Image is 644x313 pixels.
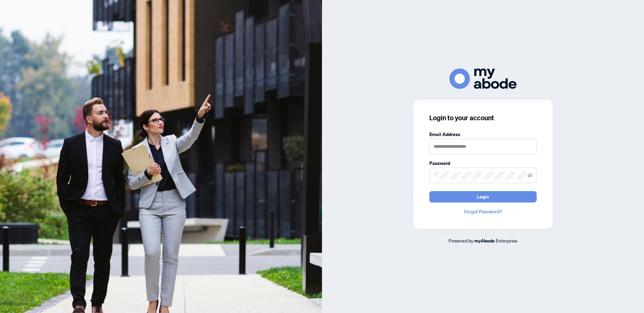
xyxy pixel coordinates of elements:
a: myAbode [474,237,495,244]
h3: Login to your account [429,113,537,123]
a: Forgot Password? [429,208,537,215]
button: Login [429,191,537,203]
span: eye-invisible [528,173,532,178]
label: Password [429,160,537,167]
img: ma-logo [449,69,517,89]
span: Powered by [448,237,473,243]
span: Enterprise [496,237,518,243]
span: Login [477,191,489,202]
label: Email Address [429,131,537,138]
